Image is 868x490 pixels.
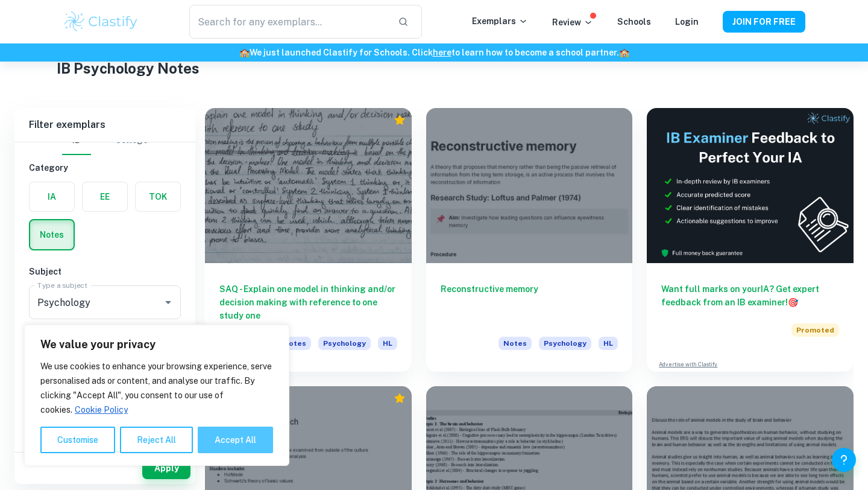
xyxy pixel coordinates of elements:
span: Psychology [539,337,591,350]
span: Psychology [318,337,371,350]
h1: IB Psychology Notes [57,57,812,79]
p: We value your privacy [40,337,273,352]
h6: Filter exemplars [14,108,195,142]
span: HL [599,337,618,350]
img: Clastify logo [63,10,139,34]
input: Search for any exemplars... [189,5,388,39]
a: Want full marks on yourIA? Get expert feedback from an IB examiner!PromotedAdvertise with Clastify [647,108,854,372]
button: Help and Feedback [832,448,856,472]
a: Cookie Policy [74,404,128,415]
span: 🏫 [619,48,629,57]
a: SAQ - Explain one model in thinking and/or decision making with reference to one study oneNotesPs... [205,108,412,372]
span: 🏫 [239,48,250,57]
h6: SAQ - Explain one model in thinking and/or decision making with reference to one study one [219,282,397,322]
div: Premium [394,392,406,404]
p: Review [552,16,593,29]
div: Premium [394,114,406,126]
span: Notes [278,337,311,350]
button: Reject All [120,427,193,453]
p: Exemplars [472,14,528,28]
h6: Want full marks on your IA ? Get expert feedback from an IB examiner! [661,282,839,309]
p: We use cookies to enhance your browsing experience, serve personalised ads or content, and analys... [40,359,273,417]
button: Customise [40,427,115,453]
span: HL [378,337,397,350]
div: We value your privacy [24,325,289,466]
button: EE [83,182,127,211]
button: JOIN FOR FREE [723,11,805,33]
span: 🎯 [788,297,798,307]
h6: We just launched Clastify for Schools. Click to learn how to become a school partner. [2,46,866,59]
a: Reconstructive memoryNotesPsychologyHL [426,108,633,372]
a: here [433,48,451,57]
button: Apply [142,457,190,479]
h6: Subject [29,265,181,278]
button: Notes [30,220,74,249]
label: Type a subject [37,280,87,290]
h6: Reconstructive memory [441,282,618,322]
img: Thumbnail [647,108,854,263]
h6: Category [29,161,181,174]
button: Accept All [198,427,273,453]
span: Promoted [791,323,839,337]
button: Open [160,294,177,311]
a: Login [675,17,699,27]
a: Schools [617,17,651,27]
button: TOK [136,182,180,211]
a: Advertise with Clastify [659,360,717,369]
button: IA [30,182,74,211]
span: Notes [498,337,532,350]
